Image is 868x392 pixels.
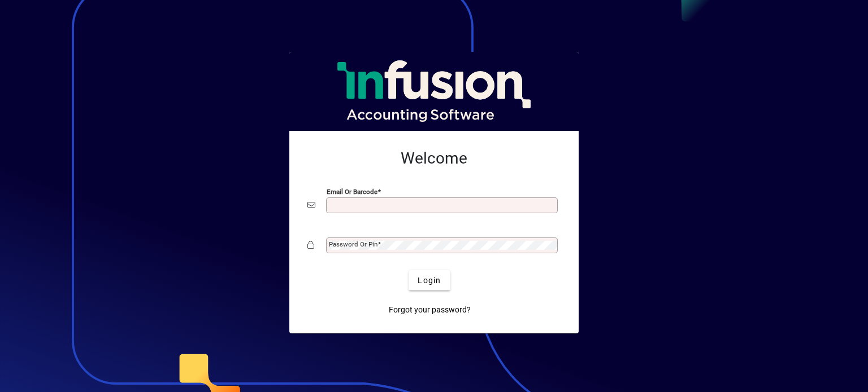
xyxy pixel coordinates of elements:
[541,201,550,210] img: npw-badge-icon-locked.svg
[541,241,550,250] img: npw-badge-icon-locked.svg
[307,149,561,168] h2: Welcome
[418,275,441,287] span: Login
[409,270,450,290] button: Login
[389,304,471,316] span: Forgot your password?
[329,240,377,248] mat-label: Password or Pin
[384,299,475,320] a: Forgot your password?
[327,188,377,196] mat-label: Email or Barcode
